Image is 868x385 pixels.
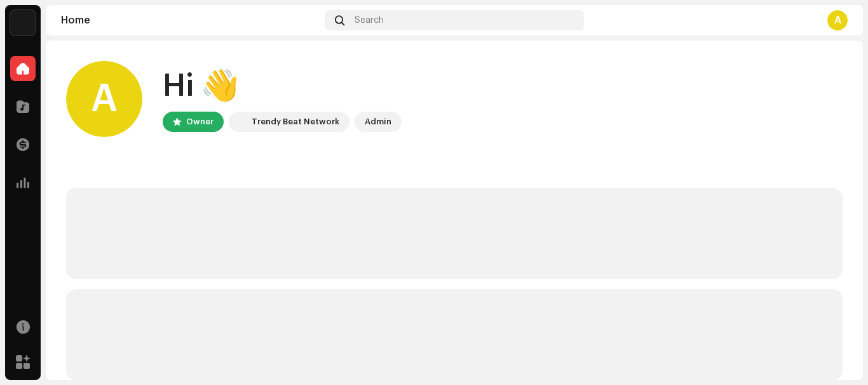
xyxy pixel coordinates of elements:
div: Owner [186,114,214,129]
div: Admin [365,114,391,129]
div: Home [61,15,320,25]
img: 99e8c509-bf22-4021-8fc7-40965f23714a [231,114,247,129]
div: Trendy Beat Network [252,114,339,129]
div: Hi 👋 [163,66,402,107]
span: Search [355,15,384,25]
div: A [827,10,848,30]
img: 99e8c509-bf22-4021-8fc7-40965f23714a [10,10,36,36]
div: A [66,61,142,137]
